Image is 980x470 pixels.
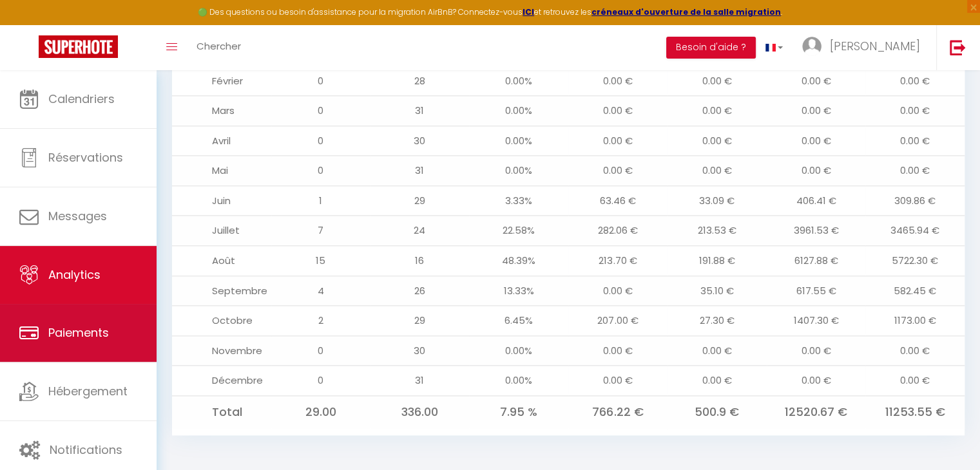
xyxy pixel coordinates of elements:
td: Octobre [172,306,271,336]
a: créneaux d'ouverture de la salle migration [591,6,781,17]
img: logout [950,39,966,55]
td: 213.70 € [568,245,668,276]
td: 1407.30 € [767,306,866,336]
td: 15 [271,245,370,276]
td: Mars [172,96,271,126]
td: 6.45% [469,306,568,336]
td: 309.86 € [865,185,965,216]
td: 0.00% [469,66,568,96]
td: 7.95 % [469,395,568,428]
td: 0.00% [469,156,568,186]
td: 4 [271,276,370,306]
td: 0.00 € [767,96,866,126]
td: 0.00 € [668,156,767,186]
td: 0.00% [469,366,568,396]
td: 213.53 € [668,216,767,246]
td: 31 [370,366,470,396]
td: 2 [271,306,370,336]
td: 0.00 € [865,366,965,396]
a: ... [PERSON_NAME] [793,25,936,70]
span: Paiements [48,324,109,341]
td: 617.55 € [767,276,866,306]
td: 30 [370,126,470,156]
td: 0.00 € [865,96,965,126]
td: 0.00 € [865,66,965,96]
td: Juillet [172,216,271,246]
td: 0.00 € [767,335,866,366]
td: 336.00 [370,395,470,428]
td: 0.00 € [568,366,668,396]
td: 282.06 € [568,216,668,246]
td: 3.33% [469,185,568,216]
td: 0.00 € [568,66,668,96]
span: [PERSON_NAME] [830,38,920,54]
td: Juin [172,185,271,216]
td: 22.58% [469,216,568,246]
td: Décembre [172,366,271,396]
td: 33.09 € [668,185,767,216]
td: 3961.53 € [767,216,866,246]
span: Réservations [48,149,123,165]
span: Hébergement [48,383,128,399]
td: 7 [271,216,370,246]
td: 0.00 € [767,366,866,396]
td: 0.00 € [668,366,767,396]
td: 28 [370,66,470,96]
span: Chercher [197,39,241,53]
td: 0.00 € [668,335,767,366]
td: 63.46 € [568,185,668,216]
td: 31 [370,96,470,126]
td: Février [172,66,271,96]
td: 0.00 € [668,66,767,96]
span: Notifications [50,442,122,458]
td: 191.88 € [668,245,767,276]
td: 207.00 € [568,306,668,336]
img: ... [802,37,821,56]
td: 0 [271,66,370,96]
span: Analytics [48,267,101,283]
td: 0.00 € [767,156,866,186]
td: 0.00 € [668,126,767,156]
td: 31 [370,156,470,186]
a: Chercher [187,25,251,70]
td: 0.00 € [865,126,965,156]
td: 26 [370,276,470,306]
td: Total [172,395,271,428]
td: 3465.94 € [865,216,965,246]
td: 27.30 € [668,306,767,336]
td: 35.10 € [668,276,767,306]
td: 0 [271,156,370,186]
td: 0.00% [469,96,568,126]
td: 582.45 € [865,276,965,306]
a: ICI [523,6,534,17]
td: 11253.55 € [865,395,965,428]
span: Calendriers [48,91,115,107]
td: 29 [370,306,470,336]
td: 29 [370,185,470,216]
td: 766.22 € [568,395,668,428]
td: 0.00 € [568,276,668,306]
td: 0 [271,96,370,126]
td: 0.00 € [767,126,866,156]
td: 0.00 € [865,335,965,366]
td: 13.33% [469,276,568,306]
td: Septembre [172,276,271,306]
td: 0.00 € [668,96,767,126]
td: 30 [370,335,470,366]
td: 12520.67 € [767,395,866,428]
td: 16 [370,245,470,276]
td: Avril [172,126,271,156]
td: 0.00 € [865,156,965,186]
td: Août [172,245,271,276]
td: 5722.30 € [865,245,965,276]
td: 48.39% [469,245,568,276]
td: 0 [271,335,370,366]
td: 0.00 € [767,66,866,96]
td: 24 [370,216,470,246]
td: 0.00 € [568,335,668,366]
img: Super Booking [39,35,118,58]
td: 0.00 € [568,156,668,186]
td: 29.00 [271,395,370,428]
